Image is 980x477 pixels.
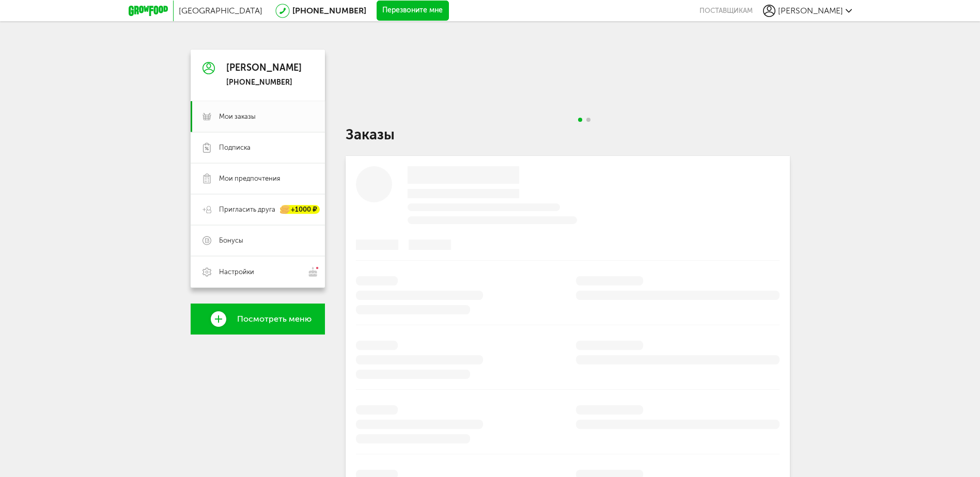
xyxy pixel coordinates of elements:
span: Посмотреть меню [237,314,312,324]
a: Подписка [191,132,325,163]
span: Пригласить друга [219,205,275,214]
a: Пригласить друга +1000 ₽ [191,194,325,225]
span: [PERSON_NAME] [778,6,843,15]
span: Бонусы [219,236,243,245]
a: Мои заказы [191,101,325,132]
span: Go to slide 2 [586,118,590,122]
span: Мои заказы [219,112,256,121]
span: [GEOGRAPHIC_DATA] [179,6,262,15]
a: Мои предпочтения [191,163,325,194]
a: Посмотреть меню [191,304,325,335]
a: [PHONE_NUMBER] [292,6,366,15]
div: [PHONE_NUMBER] [226,78,302,87]
a: Настройки [191,256,325,288]
span: Go to slide 1 [578,118,582,122]
span: Мои предпочтения [219,174,280,183]
a: Бонусы [191,225,325,256]
button: Перезвоните мне [377,1,449,21]
h1: Заказы [346,128,790,141]
div: [PERSON_NAME] [226,63,302,73]
span: Настройки [219,267,254,277]
span: Подписка [219,143,251,152]
div: +1000 ₽ [281,205,320,214]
